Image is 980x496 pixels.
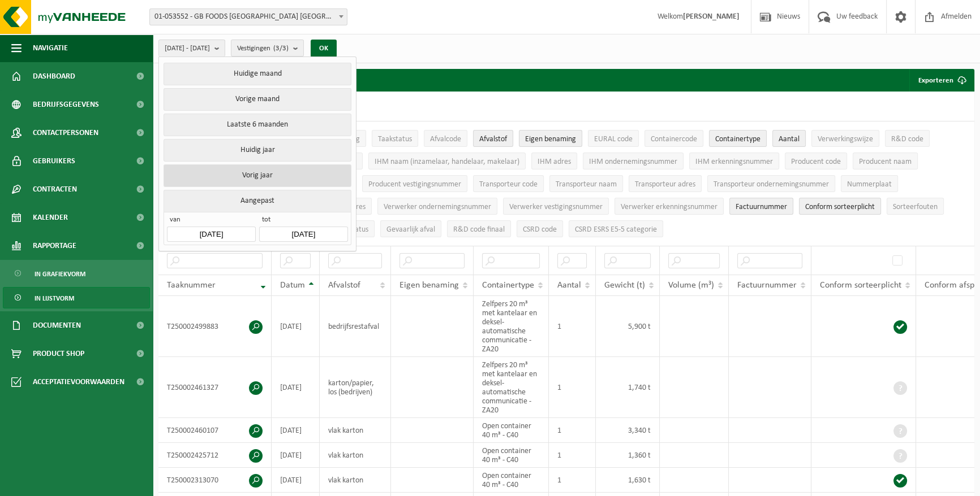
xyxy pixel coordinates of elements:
td: Zelfpers 20 m³ met kantelaar en deksel-automatische communicatie - ZA20 [474,296,549,357]
button: Producent vestigingsnummerProducent vestigingsnummer: Activate to sort [362,175,467,192]
span: Datum [280,281,305,290]
td: T250002313070 [158,468,272,493]
span: Gevaarlijk afval [386,225,435,234]
button: IHM ondernemingsnummerIHM ondernemingsnummer: Activate to sort [583,153,684,169]
button: Transporteur naamTransporteur naam: Activate to sort [549,175,623,192]
span: van [167,215,255,227]
span: Containercode [651,135,697,143]
span: Documenten [33,311,81,340]
button: StatusStatus: Activate to sort [342,220,375,237]
span: Conform sorteerplicht [820,281,901,290]
td: T250002460107 [158,418,272,443]
span: Bedrijfsgegevens [33,90,99,119]
span: IHM naam (inzamelaar, handelaar, makelaar) [375,158,519,166]
button: Verwerker vestigingsnummerVerwerker vestigingsnummer: Activate to sort [503,198,609,215]
span: Transporteur naam [556,180,617,189]
span: Eigen benaming [399,281,459,290]
button: CSRD ESRS E5-5 categorieCSRD ESRS E5-5 categorie: Activate to sort [569,220,663,237]
td: 3,340 t [596,418,660,443]
td: vlak karton [320,443,391,468]
td: 1 [549,296,596,357]
count: (3/3) [273,45,289,52]
button: Transporteur codeTransporteur code: Activate to sort [473,175,544,192]
td: karton/papier, los (bedrijven) [320,357,391,418]
button: IHM erkenningsnummerIHM erkenningsnummer: Activate to sort [689,153,779,169]
td: 1 [549,443,596,468]
span: Afvalcode [430,135,461,143]
button: TaakstatusTaakstatus: Activate to sort [372,130,418,147]
button: AantalAantal: Activate to sort [772,130,806,147]
span: tot [259,215,347,227]
button: Conform sorteerplicht : Activate to sort [799,198,881,215]
button: Vorige maand [164,88,351,111]
span: Producent vestigingsnummer [368,180,461,189]
button: Gevaarlijk afval : Activate to sort [380,220,441,237]
span: Dashboard [33,62,75,90]
td: [DATE] [272,357,320,418]
span: 01-053552 - GB FOODS BELGIUM NV - PUURS-SINT-AMANDS [150,9,347,25]
button: Exporteren [909,69,973,92]
a: In lijstvorm [3,287,150,308]
strong: [PERSON_NAME] [683,12,740,21]
span: IHM adres [538,158,571,166]
span: IHM ondernemingsnummer [589,158,677,166]
span: Contracten [33,175,77,203]
span: EURAL code [594,135,633,143]
button: Huidige maand [164,63,351,85]
span: Verwerker vestigingsnummer [509,203,603,211]
span: CSRD code [523,225,557,234]
span: Product Shop [33,340,84,368]
td: 5,900 t [596,296,660,357]
button: IHM adresIHM adres: Activate to sort [531,153,577,169]
span: Factuurnummer [736,203,787,211]
span: Transporteur code [479,180,538,189]
button: Vorig jaar [164,164,351,187]
span: Producent naam [859,158,912,166]
button: IHM naam (inzamelaar, handelaar, makelaar)IHM naam (inzamelaar, handelaar, makelaar): Activate to... [368,153,526,169]
td: 1 [549,468,596,493]
button: ContainertypeContainertype: Activate to sort [709,130,767,147]
span: Vestigingen [237,40,289,57]
button: Verwerker ondernemingsnummerVerwerker ondernemingsnummer: Activate to sort [377,198,497,215]
td: 1,360 t [596,443,660,468]
button: [DATE] - [DATE] [158,40,225,56]
button: Vestigingen(3/3) [231,40,304,56]
span: IHM erkenningsnummer [695,158,773,166]
span: Verwerker erkenningsnummer [621,203,717,211]
span: In lijstvorm [35,288,74,309]
td: 1 [549,418,596,443]
td: Open container 40 m³ - C40 [474,418,549,443]
span: Producent code [791,158,841,166]
span: Afvalstof [328,281,360,290]
button: EURAL codeEURAL code: Activate to sort [588,130,639,147]
button: Aangepast [164,190,351,212]
td: Open container 40 m³ - C40 [474,468,549,493]
td: bedrijfsrestafval [320,296,391,357]
a: In grafiekvorm [3,263,150,284]
button: NummerplaatNummerplaat: Activate to sort [841,175,898,192]
span: Verwerker ondernemingsnummer [384,203,491,211]
span: Status [349,225,368,234]
button: Producent naamProducent naam: Activate to sort [853,153,918,169]
span: R&D code finaal [453,225,505,234]
button: AfvalcodeAfvalcode: Activate to sort [424,130,467,147]
td: 1,630 t [596,468,660,493]
button: VerwerkingswijzeVerwerkingswijze: Activate to sort [811,130,879,147]
span: Nummerplaat [847,180,892,189]
button: AfvalstofAfvalstof: Activate to sort [473,130,513,147]
button: Huidig jaar [164,139,351,162]
span: Kalender [33,203,68,232]
span: Navigatie [33,34,68,62]
button: Eigen benamingEigen benaming: Activate to sort [519,130,582,147]
button: Verwerker erkenningsnummerVerwerker erkenningsnummer: Activate to sort [614,198,724,215]
td: T250002461327 [158,357,272,418]
button: FactuurnummerFactuurnummer: Activate to sort [729,198,793,215]
button: Producent codeProducent code: Activate to sort [785,153,847,169]
span: Transporteur adres [635,180,695,189]
td: [DATE] [272,468,320,493]
button: Laatste 6 maanden [164,114,351,136]
span: Sorteerfouten [893,203,938,211]
span: Containertype [482,281,534,290]
span: CSRD ESRS E5-5 categorie [575,225,657,234]
span: R&D code [891,135,923,143]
